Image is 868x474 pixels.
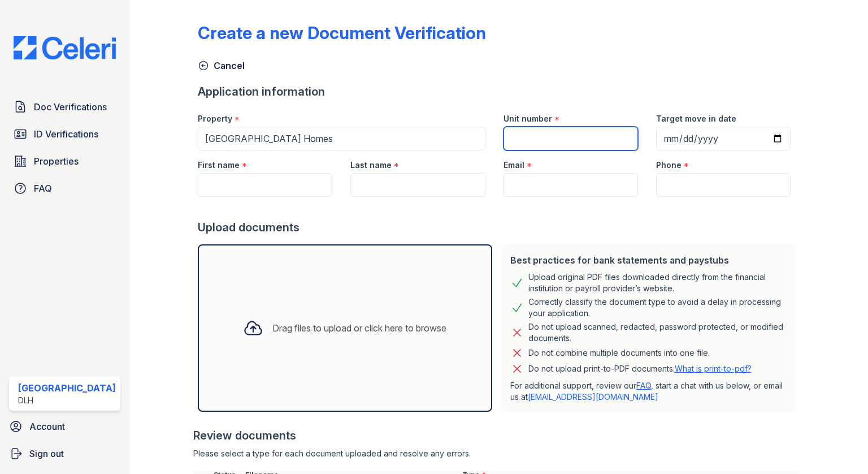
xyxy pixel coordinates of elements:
div: Upload documents [198,219,800,235]
p: Do not upload print-to-PDF documents. [528,363,752,374]
a: What is print-to-pdf? [675,364,752,373]
div: Drag files to upload or click here to browse [272,321,446,335]
a: FAQ [9,177,120,200]
label: First name [198,160,240,171]
a: Sign out [5,442,125,465]
div: Do not combine multiple documents into one file. [528,346,710,360]
div: Upload original PDF files downloaded directly from the financial institution or payroll provider’... [528,272,787,294]
span: Doc Verifications [34,100,107,114]
label: Target move in date [656,113,736,124]
a: FAQ [636,381,651,390]
div: Do not upload scanned, redacted, password protected, or modified documents. [528,321,787,344]
a: Account [5,415,125,438]
div: Application information [198,84,800,100]
label: Phone [656,160,682,171]
img: CE_Logo_Blue-a8612792a0a2168367f1c8372b55b34899dd931a85d93a1a3d3e32e68fde9ad4.png [5,36,125,59]
a: Cancel [198,59,245,72]
a: ID Verifications [9,123,120,145]
div: [GEOGRAPHIC_DATA] [18,381,116,395]
span: ID Verifications [34,127,98,141]
div: Review documents [193,428,800,443]
label: Last name [350,160,392,171]
label: Email [504,160,524,171]
span: Properties [34,154,79,168]
div: Correctly classify the document type to avoid a delay in processing your application. [528,296,787,319]
label: Property [198,113,232,124]
div: Please select a type for each document uploaded and resolve any errors. [193,448,800,459]
span: Account [29,420,65,433]
div: DLH [18,395,116,406]
div: Create a new Document Verification [198,23,486,43]
a: Properties [9,150,120,173]
span: Sign out [29,447,64,460]
span: FAQ [34,182,52,195]
a: [EMAIL_ADDRESS][DOMAIN_NAME] [528,392,658,402]
p: For additional support, review our , start a chat with us below, or email us at [510,380,787,403]
label: Unit number [504,113,552,124]
a: Doc Verifications [9,96,120,118]
div: Best practices for bank statements and paystubs [510,253,787,267]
